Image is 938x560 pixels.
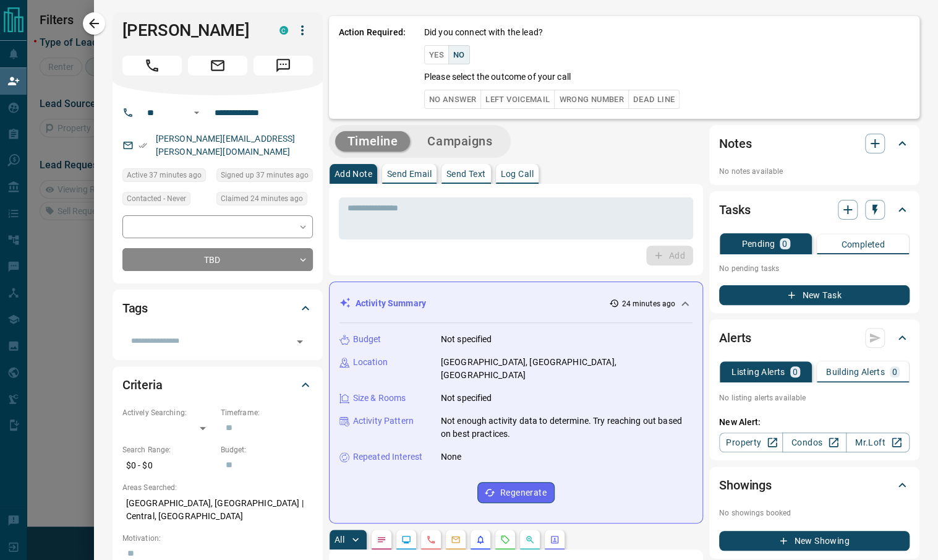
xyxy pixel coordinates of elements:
[122,444,215,455] p: Search Range:
[122,533,313,544] p: Motivation:
[731,368,785,376] p: Listing Alerts
[719,433,783,452] a: Property
[441,415,693,441] p: Not enough activity data to determine. Try reaching out based on best practices.
[719,323,910,353] div: Alerts
[127,192,186,205] span: Contacted - Never
[477,482,555,503] button: Regenerate
[741,239,775,248] p: Pending
[441,450,462,463] p: None
[424,45,449,64] button: Yes
[356,297,426,310] p: Activity Summary
[441,333,492,346] p: Not specified
[156,134,296,157] a: [PERSON_NAME][EMAIL_ADDRESS][PERSON_NAME][DOMAIN_NAME]
[554,90,628,109] button: Wrong Number
[719,285,910,305] button: New Task
[353,392,406,405] p: Size & Rooms
[139,141,147,150] svg: Email Verified
[254,56,313,75] span: Message
[122,248,313,271] div: TBD
[291,333,309,350] button: Open
[826,368,885,376] p: Building Alerts
[216,168,313,186] div: Fri Sep 12 2025
[550,535,560,545] svg: Agent Actions
[480,90,555,109] button: Left Voicemail
[122,375,163,395] h2: Criteria
[353,356,388,369] p: Location
[216,192,313,209] div: Fri Sep 12 2025
[719,195,910,225] div: Tasks
[782,239,787,248] p: 0
[719,259,910,278] p: No pending tasks
[387,170,432,178] p: Send Email
[719,416,910,429] p: New Alert:
[793,368,798,376] p: 0
[501,170,534,178] p: Log Call
[426,535,436,545] svg: Calls
[441,356,693,382] p: [GEOGRAPHIC_DATA], [GEOGRAPHIC_DATA], [GEOGRAPHIC_DATA]
[377,535,386,545] svg: Notes
[122,298,148,318] h2: Tags
[451,535,461,545] svg: Emails
[892,368,897,376] p: 0
[221,192,303,205] span: Claimed 24 minutes ago
[719,475,772,495] h2: Showings
[719,531,910,551] button: New Showing
[448,45,470,64] button: No
[122,455,215,476] p: $0 - $0
[719,134,751,153] h2: Notes
[401,535,411,545] svg: Lead Browsing Activity
[127,169,202,181] span: Active 37 minutes ago
[446,170,486,178] p: Send Text
[279,26,288,35] div: condos.ca
[221,407,313,418] p: Timeframe:
[353,333,382,346] p: Budget
[424,90,481,109] button: No Answer
[719,470,910,500] div: Showings
[339,26,406,109] p: Action Required:
[719,507,910,519] p: No showings booked
[188,56,247,75] span: Email
[441,392,492,405] p: Not specified
[846,433,910,452] a: Mr.Loft
[424,71,571,84] p: Please select the outcome of your call
[353,415,414,428] p: Activity Pattern
[782,433,846,452] a: Condos
[122,20,261,40] h1: [PERSON_NAME]
[122,168,210,186] div: Fri Sep 12 2025
[189,105,204,120] button: Open
[221,169,309,181] span: Signed up 37 minutes ago
[122,407,215,418] p: Actively Searching:
[335,131,411,152] button: Timeline
[221,444,313,455] p: Budget:
[424,26,543,39] p: Did you connect with the lead?
[353,450,422,463] p: Repeated Interest
[628,90,680,109] button: Dead Line
[719,392,910,403] p: No listing alerts available
[841,240,885,249] p: Completed
[122,56,182,75] span: Call
[621,298,675,309] p: 24 minutes ago
[335,535,344,544] p: All
[122,482,313,493] p: Areas Searched:
[339,292,693,315] div: Activity Summary24 minutes ago
[122,493,313,527] p: [GEOGRAPHIC_DATA], [GEOGRAPHIC_DATA] | Central, [GEOGRAPHIC_DATA]
[122,370,313,400] div: Criteria
[525,535,535,545] svg: Opportunities
[719,129,910,158] div: Notes
[335,170,372,178] p: Add Note
[475,535,485,545] svg: Listing Alerts
[719,200,750,220] h2: Tasks
[122,293,313,323] div: Tags
[719,166,910,177] p: No notes available
[719,328,751,348] h2: Alerts
[415,131,505,152] button: Campaigns
[500,535,510,545] svg: Requests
